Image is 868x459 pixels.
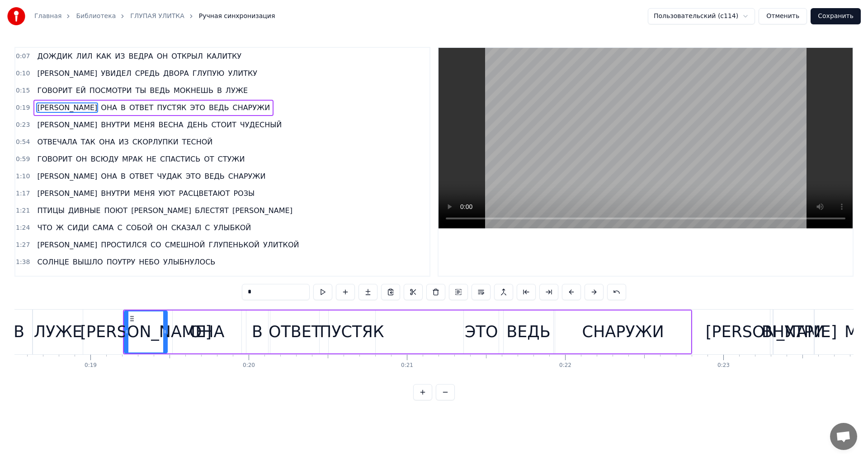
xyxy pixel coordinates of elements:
span: ТАК [80,137,96,147]
span: [PERSON_NAME] [36,120,98,130]
span: ВЕДЬ [149,85,171,96]
span: ВЕДЬ [203,171,226,181]
span: МОКНЕШЬ [173,85,214,96]
span: ПОЮТ [103,205,128,216]
span: ЭТО [185,171,202,181]
span: ВНУТРИ [100,188,131,199]
span: 0:07 [16,52,30,61]
span: ЛУЖЕ [225,85,249,96]
span: 0:59 [16,155,30,164]
span: ВЫШЛО [72,257,104,267]
span: 0:10 [16,69,30,78]
span: ОНА [100,102,118,113]
span: ПОУТРУ [106,257,137,267]
span: ВЕДРА [128,51,154,61]
div: ОТВЕТ [269,320,321,344]
span: 0:23 [16,121,30,130]
nav: breadcrumb [34,12,275,21]
div: В [14,320,24,344]
span: В [216,85,223,96]
span: УЮТ [158,188,176,199]
span: СНАРУЖИ [227,171,267,181]
span: 1:10 [16,172,30,181]
div: В [252,320,263,344]
span: СТОИТ [210,120,237,130]
span: 0:19 [16,103,30,112]
span: [PERSON_NAME] [36,240,98,250]
img: youka [7,7,25,25]
span: ОН [156,51,169,61]
span: 1:46 [16,275,30,284]
span: [PERSON_NAME] [231,205,293,216]
div: ЭТО [465,320,498,344]
span: УЛЫБКОЙ [213,223,252,233]
span: КАЛИТКУ [206,51,242,61]
span: В [120,171,127,181]
span: Ручная синхронизация [199,12,275,21]
span: ИЗ [114,51,126,61]
span: В [120,102,127,113]
span: ЧУДАК [156,171,183,181]
span: ВСЮДУ [90,154,119,164]
div: 0:22 [559,362,571,369]
span: ДОЖДИК [36,51,73,61]
span: ДЕНЬ [186,120,209,130]
span: ГОВОРИТ [36,85,73,96]
span: ЕЙ [75,85,87,96]
span: СМЕШНОЙ [164,240,206,250]
div: ПУСТЯК [320,320,384,344]
span: 0:15 [16,86,30,95]
span: Ж [55,223,65,233]
div: 0:19 [85,362,97,369]
div: [PERSON_NAME] [80,320,212,344]
div: СНАРУЖИ [582,320,664,344]
span: [PERSON_NAME] [36,102,98,113]
span: РОЗЫ [232,188,255,199]
span: МРАК [121,154,144,164]
span: ОТВЕТ [128,102,154,113]
div: ВНУТРИ [762,320,825,344]
span: СОБОЙ [125,223,154,233]
span: 1:17 [16,189,30,198]
span: ОТВЕЧАЛА [36,137,78,147]
button: Сохранить [811,8,861,24]
span: ВЕДЬ [208,102,230,113]
span: КАК [95,51,113,61]
span: 1:24 [16,223,30,232]
span: ГЛУПУЮ [192,68,226,79]
span: МЕНЯ [133,188,156,199]
div: 0:20 [243,362,255,369]
span: УЛЫБНУЛОСЬ [162,257,216,267]
span: СТУЖИ [217,154,246,164]
span: НЕ [241,274,253,284]
span: ВНУТРИ [100,120,131,130]
span: ГЛЯДИТ [75,274,108,284]
span: ОНА [98,137,116,147]
span: 1:21 [16,206,30,215]
span: [PERSON_NAME] [130,205,192,216]
span: ПУСТЯК [156,102,187,113]
span: СОЛНЦЕ [36,257,70,267]
span: ВЕРИТ [255,274,280,284]
span: ЧЕЛОВЕК [36,274,73,284]
span: ОКНО [118,274,142,284]
span: [PERSON_NAME] [36,68,98,79]
span: ОТВЕТ [128,171,154,181]
span: ДВОРА [162,68,190,79]
span: УЛИТКУ [227,68,258,79]
button: Отменить [759,8,807,24]
span: СНАРУЖИ [231,102,271,113]
span: ТЫ [134,85,147,96]
a: ГЛУПАЯ УЛИТКА [130,12,184,21]
span: С [117,223,123,233]
span: ОНА [100,171,118,181]
span: ГОВОРИТ [36,154,73,164]
span: НЕБО [138,257,160,267]
span: ЧУДЕСНЫЙ [239,120,283,130]
span: ВЕСНА [158,120,184,130]
span: СИДИ [66,223,90,233]
span: НЕ [146,154,157,164]
span: В [109,274,116,284]
span: ДИВНЫЕ [67,205,102,216]
span: 0:54 [16,138,30,147]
